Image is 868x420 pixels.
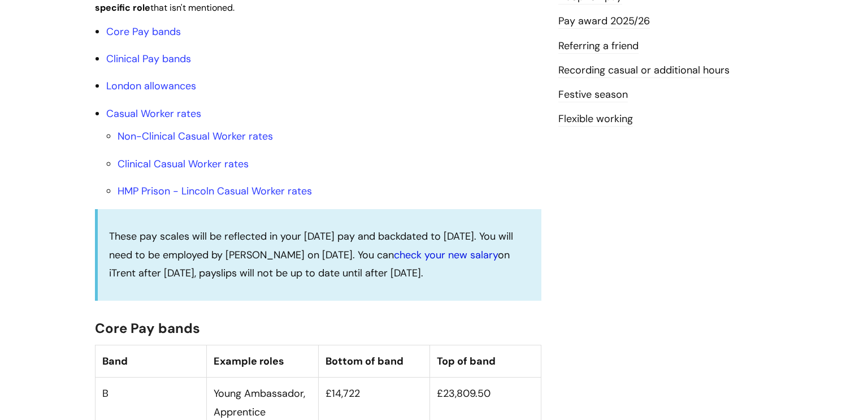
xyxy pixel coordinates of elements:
[558,88,628,102] a: Festive season
[106,52,191,66] a: Clinical Pay bands
[429,345,541,377] th: Top of band
[118,157,249,171] a: Clinical Casual Worker rates
[558,14,650,29] a: Pay award 2025/26
[207,345,318,377] th: Example roles
[106,25,181,38] a: Core Pay bands
[106,107,201,120] a: Casual Worker rates
[318,345,429,377] th: Bottom of band
[95,319,200,337] span: Core Pay bands
[109,227,530,282] p: These pay scales will be reflected in your [DATE] pay and backdated to [DATE]. You will need to b...
[558,112,633,127] a: Flexible working
[106,79,196,93] a: London allowances
[118,129,273,143] a: Non-Clinical Casual Worker rates
[394,248,498,262] a: check your new salary
[118,184,312,198] a: HMP Prison - Lincoln Casual Worker rates
[558,39,639,54] a: Referring a friend
[558,63,730,78] a: Recording casual or additional hours
[96,345,207,377] th: Band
